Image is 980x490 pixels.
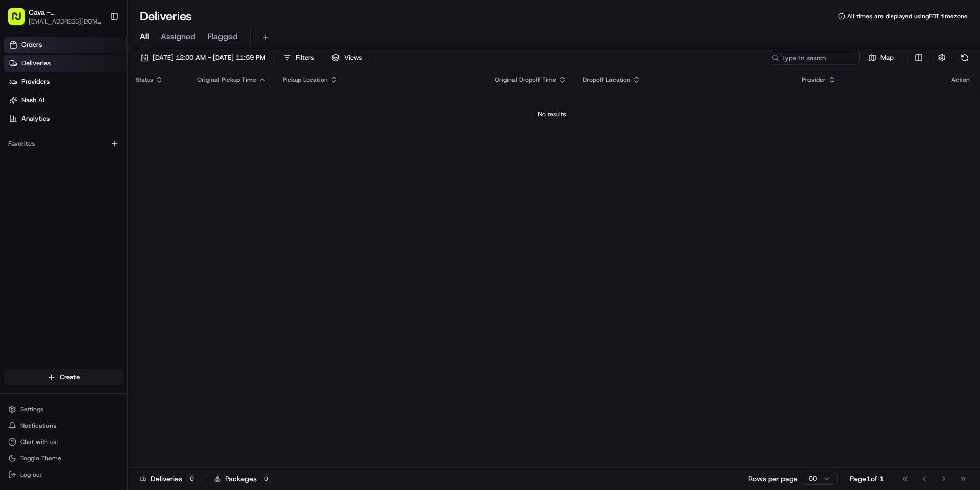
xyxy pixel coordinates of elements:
span: Create [60,372,80,382]
span: Assigned [161,31,195,43]
h1: Deliveries [140,8,192,25]
button: [EMAIL_ADDRESS][DOMAIN_NAME] [29,17,102,26]
span: Settings [20,405,43,413]
div: Action [951,76,970,84]
a: Analytics [4,110,127,127]
button: Notifications [4,418,123,433]
span: Cava Alexandria [32,186,82,194]
span: Chat with us! [20,438,58,446]
span: Pickup Location [283,76,328,84]
span: [PERSON_NAME] [32,158,83,167]
p: Welcome 👋 [10,41,186,57]
button: Map [864,51,898,65]
button: Toggle Theme [4,451,123,465]
span: All [140,31,149,43]
span: • [85,158,88,167]
span: Orders [21,40,42,50]
span: Original Dropoff Time [495,76,556,84]
button: Views [327,51,366,65]
span: Original Pickup Time [197,76,256,84]
div: 0 [186,474,198,483]
a: Deliveries [4,55,127,72]
input: Type to search [768,51,860,65]
span: [DATE] 12:00 AM - [DATE] 11:59 PM [153,53,265,62]
button: Chat with us! [4,435,123,449]
div: 0 [261,474,272,483]
span: Views [344,53,362,62]
a: Powered byPylon [72,253,124,261]
span: Pylon [102,253,124,261]
span: Dropoff Location [583,76,630,84]
span: [DATE] [89,186,110,194]
span: Nash AI [21,96,44,105]
div: Past conversations [10,133,68,141]
img: Cava Alexandria [10,176,27,193]
button: [DATE] 12:00 AM - [DATE] 11:59 PM [136,51,270,65]
span: Knowledge Base [20,228,78,239]
span: Providers [21,77,50,86]
button: See all [158,131,186,143]
span: Deliveries [21,59,51,68]
div: Page 1 of 1 [850,474,884,484]
span: All times are displayed using EDT timezone [847,12,968,20]
img: 1736555255976-a54dd68f-1ca7-489b-9aae-adbdc363a1c4 [10,98,29,116]
span: Analytics [21,114,50,123]
div: No results. [132,110,974,119]
img: Nash [10,10,31,31]
span: Provider [802,76,826,84]
span: Filters [296,53,314,62]
span: 4:53 PM [90,158,115,167]
button: Cava - [GEOGRAPHIC_DATA][EMAIL_ADDRESS][DOMAIN_NAME] [4,4,106,29]
a: Orders [4,37,127,53]
a: 💻API Documentation [82,224,168,243]
span: Log out [20,471,41,479]
button: Create [4,369,123,385]
span: API Documentation [96,228,164,239]
span: Notifications [20,422,56,430]
a: 📗Knowledge Base [6,224,82,243]
a: Nash AI [4,92,127,108]
button: Log out [4,468,123,482]
button: Settings [4,402,123,416]
div: Packages [214,474,272,484]
span: Toggle Theme [20,454,61,462]
div: 📗 [10,229,18,238]
p: Rows per page [748,474,798,484]
button: Filters [279,51,318,65]
div: Favorites [4,135,123,152]
img: 5e9a9d7314ff4150bce227a61376b483.jpg [21,98,40,116]
button: Start new chat [174,101,186,113]
img: Liam S. [10,149,27,165]
button: Cava - [GEOGRAPHIC_DATA] [29,7,102,17]
div: We're available if you need us! [46,108,140,116]
input: Clear [27,66,168,77]
div: Start new chat [46,98,167,108]
span: Status [136,76,153,84]
span: • [84,186,87,194]
div: Deliveries [140,474,198,484]
span: Flagged [208,31,238,43]
div: 💻 [86,229,94,238]
a: Providers [4,74,127,90]
img: 1736555255976-a54dd68f-1ca7-489b-9aae-adbdc363a1c4 [20,159,29,167]
span: Map [880,53,894,62]
button: Refresh [958,51,972,65]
